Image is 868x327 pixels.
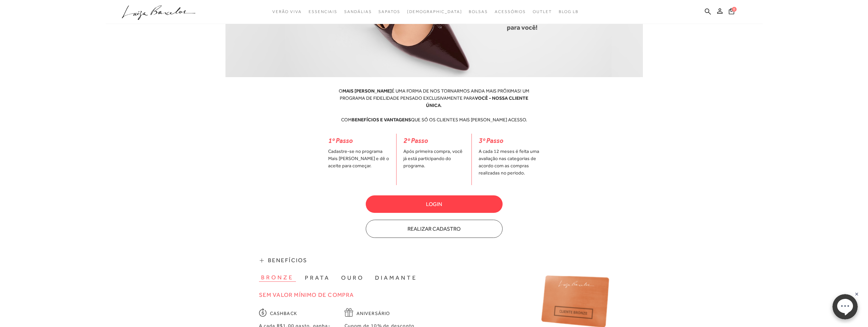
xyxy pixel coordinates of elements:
[559,9,579,14] span: BLOG LB
[378,5,400,18] a: categoryNavScreenReaderText
[342,88,392,94] b: MAIS [PERSON_NAME]
[259,291,354,298] span: Sem valor mínimo de compra
[272,9,302,14] span: Verão Viva
[373,274,419,282] button: diamante
[268,257,308,264] span: Benefícios
[407,5,462,18] a: noSubCategoriesText
[332,87,537,123] div: O É UMA FORMA DE NOS TORNARMOS AINDA MAIS PRÓXIMAS! UM PROGRAMA DE FIDELIDADE PENSADO EXCLUSIVAME...
[469,9,488,14] span: Bolsas
[309,5,337,18] a: categoryNavScreenReaderText
[403,148,465,169] span: Após primeira compra, você já está participando do programa.
[303,274,332,282] button: prata
[328,148,389,169] span: Cadastre-se no programa Mais [PERSON_NAME] e dê o aceite para começar.
[339,274,366,282] button: ouro
[559,5,579,18] a: BLOG LB
[259,274,296,282] button: bronze
[403,137,428,144] span: 2º Passo
[469,5,488,18] a: categoryNavScreenReaderText
[407,9,462,14] span: [DEMOGRAPHIC_DATA]
[344,9,372,14] span: Sandálias
[272,5,302,18] a: categoryNavScreenReaderText
[495,9,526,14] span: Acessórios
[378,9,400,14] span: Sapatos
[479,137,503,144] span: 3º Passo
[309,9,337,14] span: Essenciais
[495,5,526,18] a: categoryNavScreenReaderText
[727,8,736,17] button: 0
[328,137,353,144] span: 1º Passo
[352,117,411,122] b: BENEFÍCIOS E VANTAGENS
[426,95,528,108] b: VOCÊ - NOSSA CLIENTE ÚNICA
[357,310,390,317] span: Aniversário
[344,5,372,18] a: categoryNavScreenReaderText
[533,9,552,14] span: Outlet
[270,310,297,317] span: Cashback
[366,195,503,213] button: Login
[479,148,540,177] span: A cada 12 meses é feita uma avaliação nas categorias de acordo com as compras realizadas no periodo.
[732,7,737,12] span: 0
[366,220,503,238] button: Realizar Cadastro
[533,5,552,18] a: categoryNavScreenReaderText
